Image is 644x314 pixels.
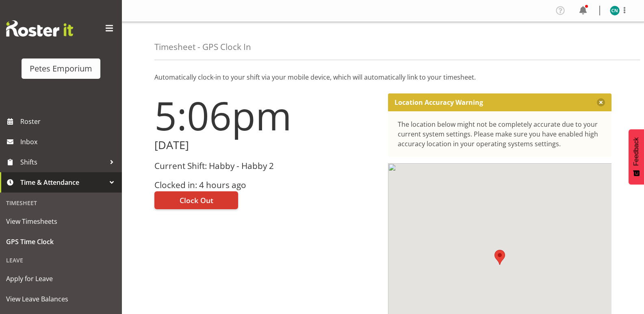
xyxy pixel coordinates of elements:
[398,119,602,149] div: The location below might not be completely accurate due to your current system settings. Please m...
[610,6,620,15] img: christine-neville11214.jpg
[2,195,120,211] div: Timesheet
[633,137,640,166] span: Feedback
[30,63,92,75] div: Petes Emporium
[20,176,106,188] span: Time & Attendance
[6,293,116,305] span: View Leave Balances
[154,72,611,82] p: Automatically clock-in to your shift via your mobile device, which will automatically link to you...
[154,139,378,152] h2: [DATE]
[597,98,605,106] button: Close message
[154,93,378,137] h1: 5:06pm
[20,115,118,128] span: Roster
[154,180,378,190] h3: Clocked in: 4 hours ago
[2,269,120,289] a: Apply for Leave
[2,232,120,252] a: GPS Time Clock
[20,156,106,168] span: Shifts
[180,195,213,206] span: Clock Out
[395,98,483,106] p: Location Accuracy Warning
[6,215,116,227] span: View Timesheets
[6,236,116,248] span: GPS Time Clock
[2,252,120,269] div: Leave
[154,42,251,52] h4: Timesheet - GPS Clock In
[20,136,118,148] span: Inbox
[154,191,238,209] button: Clock Out
[6,273,116,285] span: Apply for Leave
[6,20,73,37] img: Rosterit website logo
[2,211,120,232] a: View Timesheets
[154,161,378,171] h3: Current Shift: Habby - Habby 2
[2,289,120,309] a: View Leave Balances
[629,129,644,184] button: Feedback - Show survey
